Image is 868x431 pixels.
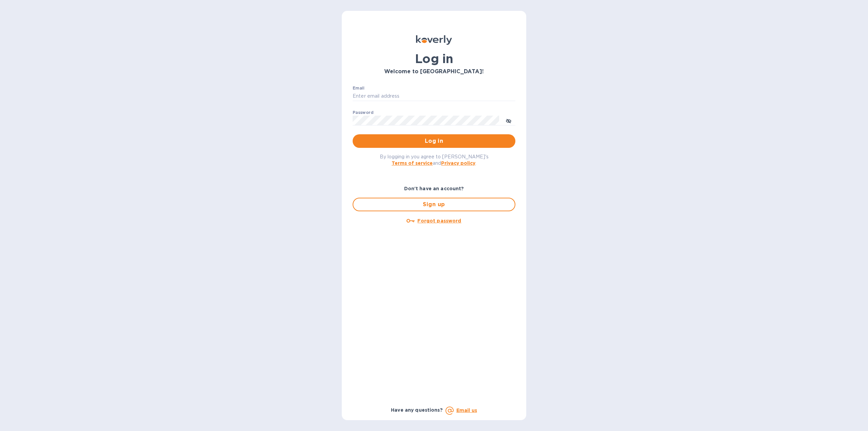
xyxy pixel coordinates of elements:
label: Password [353,111,373,115]
input: Enter email address [353,91,515,101]
h1: Log in [353,52,515,66]
span: Sign up [359,200,509,209]
img: Koverly [416,35,452,45]
button: Log in [353,134,515,148]
button: toggle password visibility [502,114,515,127]
u: Forgot password [417,218,461,223]
b: Have any questions? [391,407,443,413]
span: Log in [358,137,510,145]
a: Privacy policy [441,160,475,166]
label: Email [353,86,364,90]
a: Email us [456,408,477,413]
a: Terms of service [392,160,433,166]
b: Don't have an account? [404,186,464,191]
span: By logging in you agree to [PERSON_NAME]'s and . [380,154,489,166]
h3: Welcome to [GEOGRAPHIC_DATA]! [353,68,515,75]
button: Sign up [353,198,515,211]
